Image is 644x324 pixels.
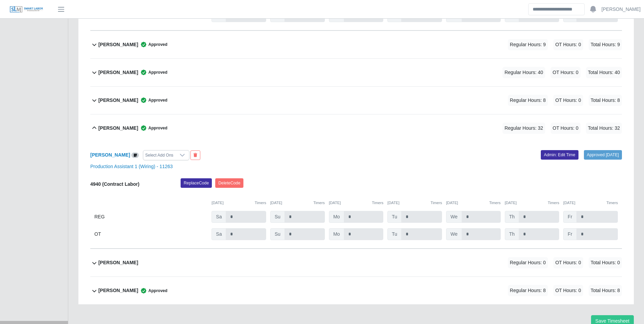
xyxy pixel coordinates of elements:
[90,152,130,158] a: [PERSON_NAME]
[94,228,207,240] div: OT
[138,69,167,76] span: Approved
[10,6,43,13] img: SLM Logo
[329,200,384,206] div: [DATE]
[551,67,581,78] span: OT Hours: 0
[553,39,583,50] span: OT Hours: 0
[215,178,243,188] button: DeleteCode
[329,228,344,240] span: Mo
[138,97,167,104] span: Approved
[387,228,402,240] span: Tu
[553,95,583,106] span: OT Hours: 0
[541,150,578,160] a: Admin: Edit Time
[584,150,622,160] a: Approved [DATE]
[90,164,173,169] a: Production Assistant 1 (Wiring) - 11263
[255,200,266,206] button: Timers
[446,228,462,240] span: We
[90,31,622,58] button: [PERSON_NAME] Approved Regular Hours: 9 OT Hours: 0 Total Hours: 9
[508,257,548,268] span: Regular Hours: 0
[138,287,167,294] span: Approved
[90,181,140,187] b: 4940 (Contract Labor)
[589,285,622,296] span: Total Hours: 8
[446,211,462,223] span: We
[98,259,138,266] b: [PERSON_NAME]
[329,211,344,223] span: Mo
[98,125,138,132] b: [PERSON_NAME]
[181,178,212,188] button: ReplaceCode
[387,200,442,206] div: [DATE]
[270,228,285,240] span: Su
[508,95,548,106] span: Regular Hours: 8
[446,200,501,206] div: [DATE]
[502,123,545,134] span: Regular Hours: 32
[505,228,519,240] span: Th
[90,249,622,276] button: [PERSON_NAME] Regular Hours: 0 OT Hours: 0 Total Hours: 0
[211,228,226,240] span: Sa
[602,6,641,13] a: [PERSON_NAME]
[606,200,618,206] button: Timers
[505,211,519,223] span: Th
[508,39,548,50] span: Regular Hours: 9
[138,41,167,48] span: Approved
[94,211,207,223] div: REG
[270,211,285,223] span: Su
[98,41,138,48] b: [PERSON_NAME]
[313,200,325,206] button: Timers
[138,125,167,131] span: Approved
[90,114,622,142] button: [PERSON_NAME] Approved Regular Hours: 32 OT Hours: 0 Total Hours: 32
[372,200,384,206] button: Timers
[586,67,622,78] span: Total Hours: 40
[90,87,622,114] button: [PERSON_NAME] Approved Regular Hours: 8 OT Hours: 0 Total Hours: 8
[563,211,576,223] span: Fr
[553,285,583,296] span: OT Hours: 0
[589,39,622,50] span: Total Hours: 9
[211,211,226,223] span: Sa
[387,211,402,223] span: Tu
[90,277,622,304] button: [PERSON_NAME] Approved Regular Hours: 8 OT Hours: 0 Total Hours: 8
[270,200,325,206] div: [DATE]
[98,69,138,76] b: [PERSON_NAME]
[528,3,585,15] input: Search
[563,200,618,206] div: [DATE]
[508,285,548,296] span: Regular Hours: 8
[430,200,442,206] button: Timers
[502,67,545,78] span: Regular Hours: 40
[586,123,622,134] span: Total Hours: 32
[551,123,581,134] span: OT Hours: 0
[98,287,138,294] b: [PERSON_NAME]
[90,59,622,86] button: [PERSON_NAME] Approved Regular Hours: 40 OT Hours: 0 Total Hours: 40
[563,228,576,240] span: Fr
[98,97,138,104] b: [PERSON_NAME]
[553,257,583,268] span: OT Hours: 0
[489,200,501,206] button: Timers
[211,200,266,206] div: [DATE]
[505,200,559,206] div: [DATE]
[131,152,139,158] a: View/Edit Notes
[143,150,176,160] div: Select Add Ons
[548,200,559,206] button: Timers
[190,150,200,160] button: End Worker & Remove from the Timesheet
[589,95,622,106] span: Total Hours: 8
[589,257,622,268] span: Total Hours: 0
